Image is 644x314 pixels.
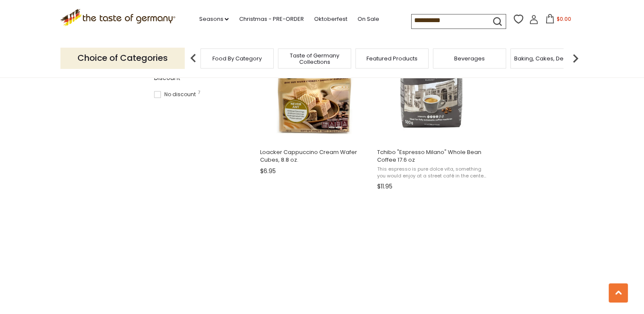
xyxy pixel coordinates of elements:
[260,148,370,164] span: Loacker Cappuccino Cream Wafer Cubes, 8.8 oz.
[314,14,347,24] a: Oktoberfest
[357,14,379,24] a: On Sale
[259,22,372,135] img: Loacker Quadratini Cappuccino
[540,14,576,27] button: $0.00
[556,15,571,23] span: $0.00
[199,14,229,24] a: Seasons
[212,55,262,62] a: Food By Category
[377,148,487,164] span: Tchibo "Espresso Milano" Whole Bean Coffee 17.6 oz
[376,14,489,193] a: Tchibo
[154,91,198,98] span: No discount
[377,166,487,179] span: This espresso is pure dolce vita, something you would enjoy at a street café in the center of [GE...
[239,14,303,24] a: Christmas - PRE-ORDER
[60,48,185,69] p: Choice of Categories
[259,14,372,178] a: Loacker Cappuccino Cream Wafer Cubes, 8.8 oz.
[454,55,485,62] a: Beverages
[567,50,584,67] img: next arrow
[376,22,489,135] img: Tchibo Milano Espresso Whole Bean Coffee
[377,182,392,191] span: $11.95
[198,91,200,95] span: 7
[185,50,202,67] img: previous arrow
[280,52,349,65] a: Taste of Germany Collections
[514,55,580,62] a: Baking, Cakes, Desserts
[154,74,180,83] span: Discount
[366,55,418,62] a: Featured Products
[260,167,276,176] span: $6.95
